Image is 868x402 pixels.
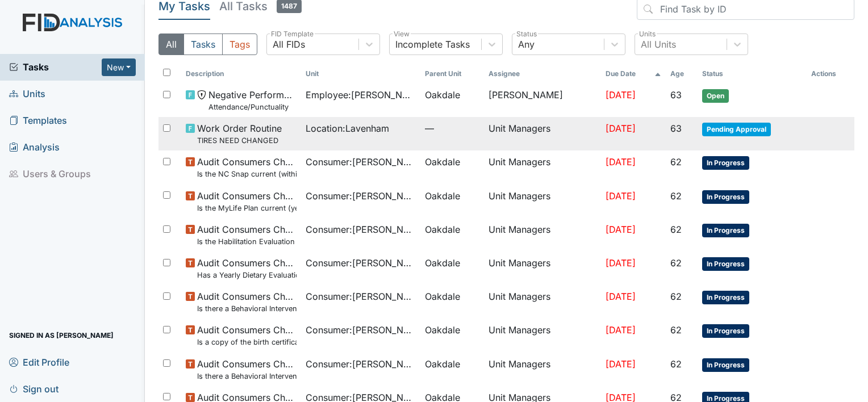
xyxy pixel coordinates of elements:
span: Negative Performance Review Attendance/Punctuality [208,88,296,112]
span: Oakdale [425,256,460,270]
span: 62 [670,291,682,302]
span: [DATE] [606,358,636,370]
span: — [425,122,479,135]
span: [DATE] [606,123,636,134]
th: Toggle SortBy [601,64,666,83]
th: Actions [807,64,854,83]
span: [DATE] [606,224,636,235]
span: Oakdale [425,357,460,371]
span: Units [9,85,45,103]
span: Oakdale [425,189,460,203]
td: Unit Managers [484,252,601,285]
span: Oakdale [425,223,460,236]
span: [DATE] [606,257,636,269]
button: Tasks [183,33,223,55]
a: Tasks [9,60,102,74]
span: [DATE] [606,324,636,336]
span: Audit Consumers Charts Is the MyLife Plan current (yearly)? [197,189,296,213]
span: Analysis [9,139,60,156]
span: Oakdale [425,323,460,337]
span: Consumer : [PERSON_NAME] [306,155,416,169]
small: TIRES NEED CHANGED [197,135,282,146]
div: All Units [641,37,676,51]
small: Is a copy of the birth certificate found in the file? [197,337,296,347]
td: Unit Managers [484,319,601,352]
span: [DATE] [606,190,636,202]
div: Type filter [158,33,257,55]
div: Any [518,37,535,51]
span: [DATE] [606,291,636,302]
td: Unit Managers [484,285,601,319]
span: Location : Lavenham [306,122,389,135]
span: Consumer : [PERSON_NAME] [306,256,416,270]
span: [DATE] [606,89,636,101]
th: Toggle SortBy [698,64,807,83]
span: Open [702,89,729,103]
span: Signed in as [PERSON_NAME] [9,326,114,344]
span: Oakdale [425,155,460,169]
span: Audit Consumers Charts Is a copy of the birth certificate found in the file? [197,323,296,347]
span: Audit Consumers Charts Is there a Behavioral Intervention Program Approval/Consent for every 6 mo... [197,290,296,314]
span: 62 [670,324,682,336]
span: Work Order Routine TIRES NEED CHANGED [197,122,282,146]
td: Unit Managers [484,353,601,386]
span: [DATE] [606,156,636,167]
span: Oakdale [425,290,460,303]
span: Consumer : [PERSON_NAME] [306,290,416,303]
span: In Progress [702,224,749,237]
span: In Progress [702,291,749,304]
div: All FIDs [273,37,305,51]
div: Incomplete Tasks [395,37,470,51]
span: In Progress [702,324,749,338]
span: In Progress [702,156,749,170]
span: Audit Consumers Charts Has a Yearly Dietary Evaluation been completed? [197,256,296,280]
small: Has a Yearly Dietary Evaluation been completed? [197,270,296,280]
span: Sign out [9,380,59,397]
span: 63 [670,123,682,134]
span: Audit Consumers Charts Is the Habilitation Evaluation current (no more than one year old)? [197,223,296,247]
th: Toggle SortBy [181,64,301,83]
span: 63 [670,89,682,101]
span: Employee : [PERSON_NAME] [306,88,416,102]
th: Toggle SortBy [420,64,484,83]
button: New [102,58,136,76]
th: Toggle SortBy [666,64,698,83]
span: Templates [9,112,67,129]
span: 62 [670,257,682,269]
small: Is the NC Snap current (within the last year)? [197,169,296,179]
small: Is there a Behavioral Intervention Program Approval/Consent for every 6 months? [197,303,296,314]
td: Unit Managers [484,218,601,252]
span: In Progress [702,257,749,271]
td: [PERSON_NAME] [484,83,601,117]
small: Attendance/Punctuality [208,102,296,112]
span: Consumer : [PERSON_NAME] [306,357,416,371]
small: Is the Habilitation Evaluation current (no more than one year old)? [197,236,296,247]
span: Audit Consumers Charts Is there a Behavioral Intervention Program Approval/Consent for every 6 mo... [197,357,296,382]
th: Assignee [484,64,601,83]
span: 62 [670,190,682,202]
span: Consumer : [PERSON_NAME] [306,323,416,337]
td: Unit Managers [484,117,601,150]
span: 62 [670,156,682,167]
small: Is there a Behavioral Intervention Program Approval/Consent for every 6 months? [197,371,296,382]
small: Is the MyLife Plan current (yearly)? [197,203,296,213]
td: Unit Managers [484,150,601,184]
span: 62 [670,224,682,235]
span: 62 [670,358,682,370]
span: Audit Consumers Charts Is the NC Snap current (within the last year)? [197,155,296,179]
span: In Progress [702,358,749,372]
input: Toggle All Rows Selected [163,69,170,76]
span: Oakdale [425,88,460,102]
td: Unit Managers [484,185,601,218]
span: Consumer : [PERSON_NAME] [306,223,416,236]
span: In Progress [702,190,749,204]
span: Edit Profile [9,353,69,371]
span: Pending Approval [702,123,771,136]
span: Consumer : [PERSON_NAME] [306,189,416,203]
button: Tags [222,33,257,55]
th: Toggle SortBy [301,64,420,83]
button: All [158,33,184,55]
